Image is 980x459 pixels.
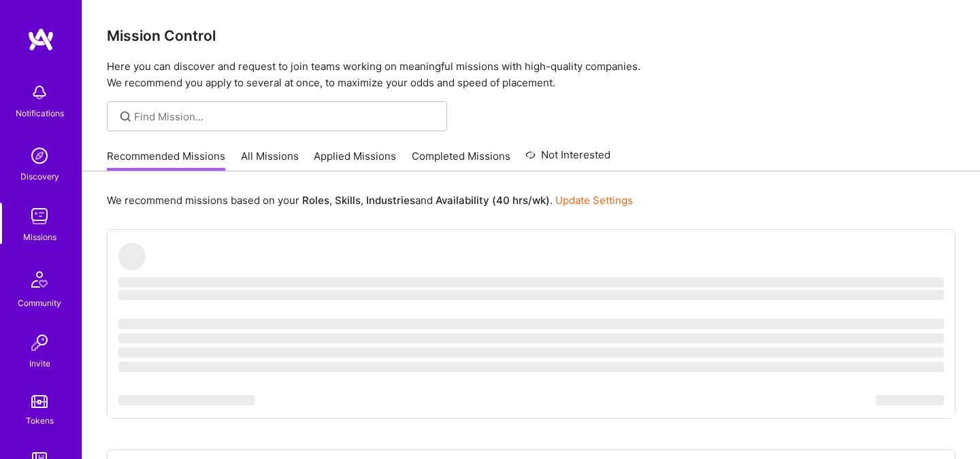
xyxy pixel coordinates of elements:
[26,203,53,230] img: teamwork
[107,149,225,171] a: Recommended Missions
[107,27,955,44] h3: Mission Control
[366,194,415,207] b: Industries
[436,194,550,207] b: Availability (40 hrs/wk)
[107,58,955,91] p: Here you can discover and request to join teams working on meaningful missions with high-quality ...
[302,194,329,207] b: Roles
[18,296,61,310] div: Community
[555,194,633,207] a: Update Settings
[16,106,64,120] div: Notifications
[335,194,361,207] b: Skills
[26,329,53,356] img: Invite
[26,142,53,169] img: discovery
[23,263,56,296] img: Community
[107,193,633,207] p: We recommend missions based on your , , and .
[29,356,50,371] div: Invite
[27,27,54,52] img: logo
[412,149,510,171] a: Completed Missions
[134,109,437,124] input: Find Mission...
[314,149,396,171] a: Applied Missions
[31,395,48,408] img: tokens
[525,147,610,171] a: Not Interested
[26,413,54,428] div: Tokens
[26,79,53,106] img: bell
[118,109,133,124] i: icon SearchGrey
[20,169,59,184] div: Discovery
[23,230,56,244] div: Missions
[241,149,299,171] a: All Missions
